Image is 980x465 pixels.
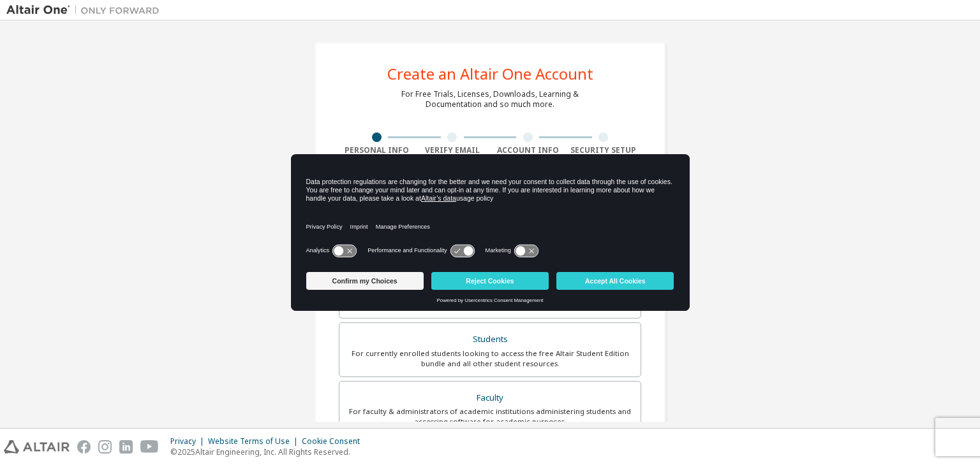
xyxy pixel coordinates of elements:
[339,145,415,155] div: Personal Info
[401,89,579,110] div: For Free Trials, Licenses, Downloads, Learning & Documentation and so much more.
[140,440,159,454] img: youtube.svg
[208,436,302,447] div: Website Terms of Use
[119,440,133,454] img: linkedin.svg
[415,145,491,155] div: Verify Email
[170,436,208,447] div: Privacy
[77,440,91,454] img: facebook.svg
[387,66,593,82] div: Create an Altair One Account
[347,348,633,369] div: For currently enrolled students looking to access the free Altair Student Edition bundle and all ...
[6,4,166,17] img: Altair One
[347,389,633,407] div: Faculty
[4,440,70,454] img: altair_logo.svg
[170,447,367,457] p: © 2025 Altair Engineering, Inc. All Rights Reserved.
[566,145,642,155] div: Security Setup
[98,440,112,454] img: instagram.svg
[490,145,566,155] div: Account Info
[347,406,633,427] div: For faculty & administrators of academic institutions administering students and accessing softwa...
[302,436,367,447] div: Cookie Consent
[347,331,633,348] div: Students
